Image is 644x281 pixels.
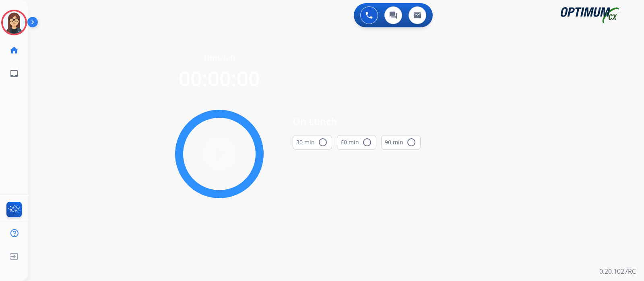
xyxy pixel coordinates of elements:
[407,137,416,147] mat-icon: radio_button_unchecked
[203,52,236,64] span: Time left
[318,137,328,147] mat-icon: radio_button_unchecked
[362,137,372,147] mat-icon: radio_button_unchecked
[337,135,376,150] button: 60 min
[3,11,25,34] img: avatar
[179,65,260,92] span: 00:00:00
[293,114,421,129] span: On Lunch
[293,135,332,150] button: 30 min
[9,45,19,55] mat-icon: home
[599,267,636,276] p: 0.20.1027RC
[9,69,19,78] mat-icon: inbox
[381,135,421,150] button: 90 min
